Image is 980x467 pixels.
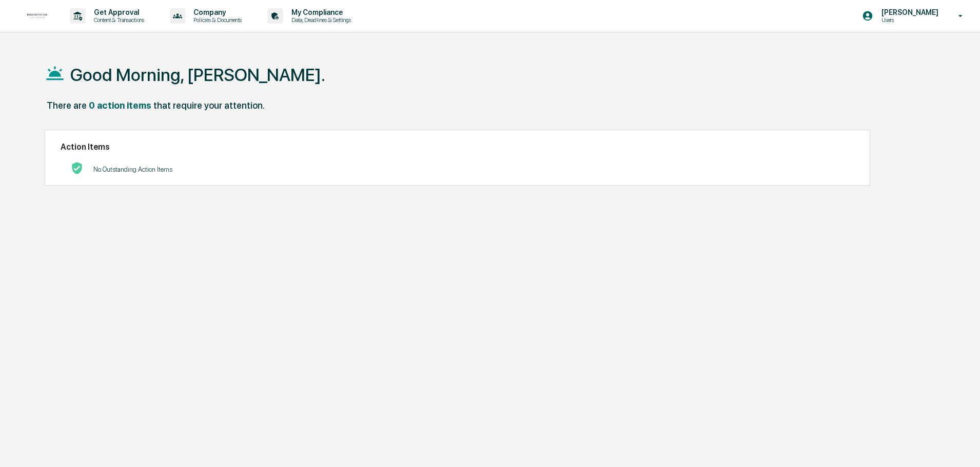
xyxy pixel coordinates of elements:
p: Get Approval [86,8,149,16]
div: 0 action items [89,100,151,111]
p: Content & Transactions [86,16,149,24]
div: There are [47,100,87,111]
h1: Good Morning, [PERSON_NAME]. [70,65,325,85]
p: Company [185,8,247,16]
p: Users [873,16,944,24]
p: [PERSON_NAME] [873,8,944,16]
p: Policies & Documents [185,16,247,24]
h2: Action Items [61,142,854,152]
div: that require your attention. [153,100,265,111]
p: No Outstanding Action Items [93,166,172,173]
img: No Actions logo [71,162,83,174]
img: logo [25,13,49,19]
p: Data, Deadlines & Settings [283,16,356,24]
p: My Compliance [283,8,356,16]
